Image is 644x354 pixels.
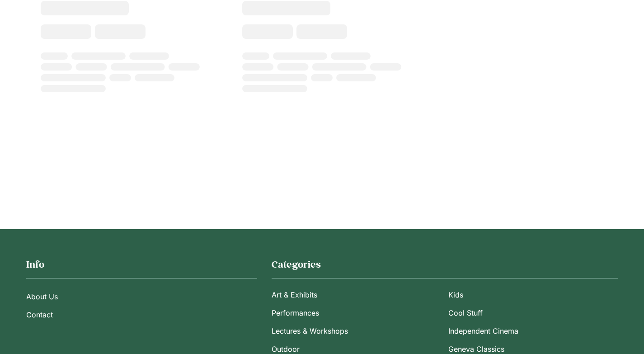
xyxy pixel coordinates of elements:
a: Kids [448,286,618,304]
a: Lectures & Workshops [272,322,441,340]
a: Performances [272,304,441,322]
nav: Menu [26,288,257,324]
a: Cool Stuff [448,304,618,322]
a: About Us [26,288,257,306]
h2: Categories [272,258,618,271]
a: Independent Cinema [448,322,618,340]
a: Contact [26,306,257,324]
h2: Info [26,258,257,271]
a: Art & Exhibits [272,286,441,304]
